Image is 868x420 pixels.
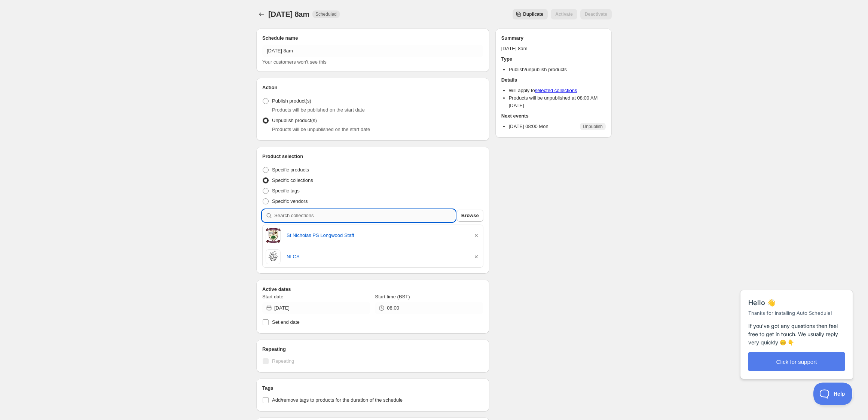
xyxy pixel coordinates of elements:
[287,232,467,239] a: St Nicholas PS Longwood Staff
[513,9,548,19] button: Secondary action label
[509,87,606,94] li: Will apply to
[272,397,403,403] span: Add/remove tags to products for the duration of the schedule
[272,107,365,113] span: Products will be published on the start date
[272,98,311,104] span: Publish product(s)
[501,55,606,63] h2: Type
[287,253,467,261] a: NLCS
[272,188,300,194] span: Specific tags
[501,45,606,52] p: [DATE] 8am
[501,34,606,42] h2: Summary
[501,76,606,84] h2: Details
[272,177,313,183] span: Specific collections
[262,153,483,160] h2: Product selection
[272,319,300,325] span: Set end date
[262,286,483,293] h2: Active dates
[509,123,548,130] p: [DATE] 08:00 Mon
[813,383,853,405] iframe: Help Scout Beacon - Open
[523,11,543,17] span: Duplicate
[737,271,857,383] iframe: Help Scout Beacon - Messages and Notifications
[272,358,294,364] span: Repeating
[272,127,370,132] span: Products will be unpublished on the start date
[262,59,327,65] span: Your customers won't see this
[262,384,483,392] h2: Tags
[256,9,267,19] button: Schedules
[315,11,337,17] span: Scheduled
[272,167,309,173] span: Specific products
[535,88,577,93] a: selected collections
[457,210,483,222] button: Browse
[274,210,455,222] input: Search collections
[272,198,308,204] span: Specific vendors
[509,94,606,109] li: Products will be unpublished at 08:00 AM [DATE]
[262,346,483,353] h2: Repeating
[262,84,483,91] h2: Action
[461,212,479,219] span: Browse
[262,34,483,42] h2: Schedule name
[268,10,309,18] span: [DATE] 8am
[272,118,317,123] span: Unpublish product(s)
[509,66,606,73] li: Publish/unpublish products
[583,124,603,130] span: Unpublish
[501,112,606,120] h2: Next events
[262,294,283,299] span: Start date
[375,294,410,299] span: Start time (BST)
